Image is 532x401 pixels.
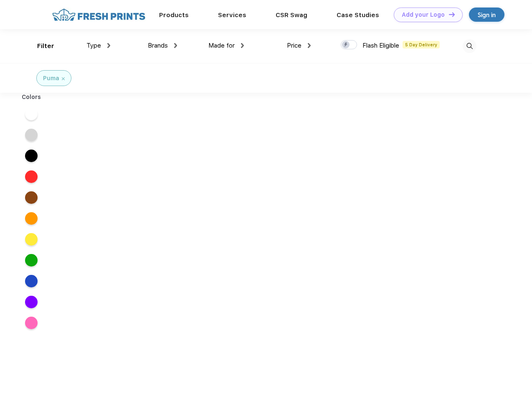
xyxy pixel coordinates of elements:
[43,74,59,83] div: Puma
[148,42,168,49] span: Brands
[463,39,476,53] img: desktop_search.svg
[241,43,244,48] img: dropdown.png
[37,41,54,51] div: Filter
[308,43,311,48] img: dropdown.png
[402,11,445,18] div: Add your Logo
[86,42,101,49] span: Type
[449,12,455,17] img: DT
[50,8,148,22] img: fo%20logo%202.webp
[276,11,307,19] a: CSR Swag
[469,8,504,22] a: Sign in
[107,43,110,48] img: dropdown.png
[362,42,399,49] span: Flash Eligible
[287,42,301,49] span: Price
[15,93,48,102] div: Colors
[62,77,65,80] img: filter_cancel.svg
[159,11,189,19] a: Products
[174,43,177,48] img: dropdown.png
[478,10,496,20] div: Sign in
[218,11,246,19] a: Services
[208,42,235,49] span: Made for
[403,41,440,48] span: 5 Day Delivery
